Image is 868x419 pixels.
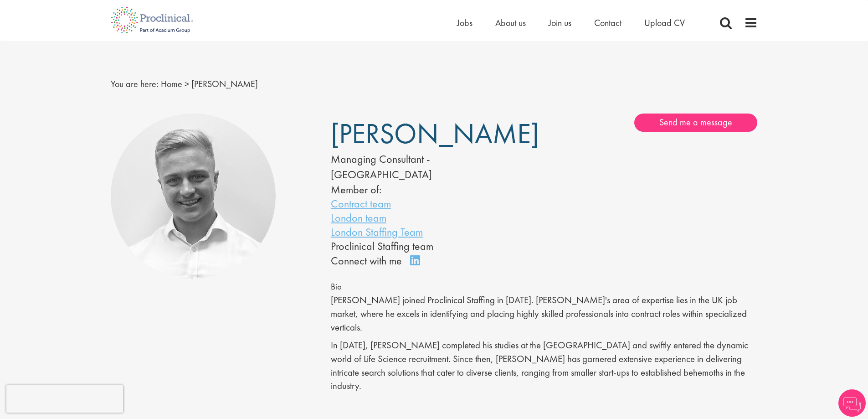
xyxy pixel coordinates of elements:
a: Jobs [457,17,473,29]
a: Join us [549,17,571,29]
a: Upload CV [644,17,685,29]
span: You are here: [111,78,159,90]
img: Chatbot [838,389,866,417]
a: About us [495,17,526,29]
p: In [DATE], [PERSON_NAME] completed his studies at the [GEOGRAPHIC_DATA] and swiftly entered the d... [331,339,758,393]
span: [PERSON_NAME] [331,115,539,152]
label: Member of: [331,182,381,197]
iframe: reCAPTCHA [6,385,123,413]
span: [PERSON_NAME] [191,78,258,90]
a: Contract team [331,197,391,211]
a: breadcrumb link [161,78,182,90]
a: Contact [594,17,621,29]
a: London Staffing Team [331,225,423,239]
span: > [185,78,189,90]
a: London team [331,211,386,225]
a: Send me a message [634,114,757,132]
p: [PERSON_NAME] joined Proclinical Staffing in [DATE]. [PERSON_NAME]'s area of expertise lies in th... [331,294,758,334]
img: Joshua Bye [111,114,276,279]
span: Bio [331,281,342,292]
li: Proclinical Staffing team [331,239,517,253]
div: Managing Consultant - [GEOGRAPHIC_DATA] [331,151,517,183]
